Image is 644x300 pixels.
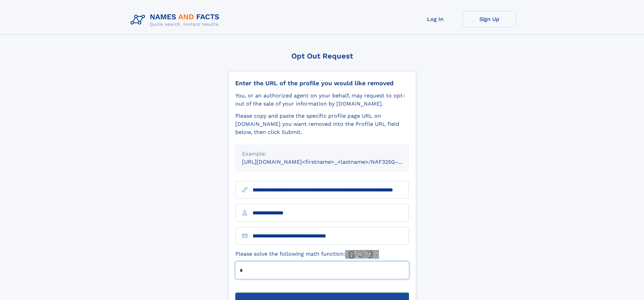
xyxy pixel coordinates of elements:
div: You, or an authorized agent on your behalf, may request to opt-out of the sale of your informatio... [235,92,409,108]
a: Log In [408,11,462,27]
label: Please solve the following math function: [235,250,379,259]
small: [URL][DOMAIN_NAME]<firstname>_<lastname>/NAF325G-xxxxxxxx [242,159,422,165]
div: Please copy and paste the specific profile page URL on [DOMAIN_NAME] you want removed into the Pr... [235,112,409,136]
img: Logo Names and Facts [128,11,225,29]
div: Enter the URL of the profile you would like removed [235,79,409,87]
a: Sign Up [462,11,517,27]
div: Opt Out Request [228,52,416,60]
div: Example: [242,150,402,158]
